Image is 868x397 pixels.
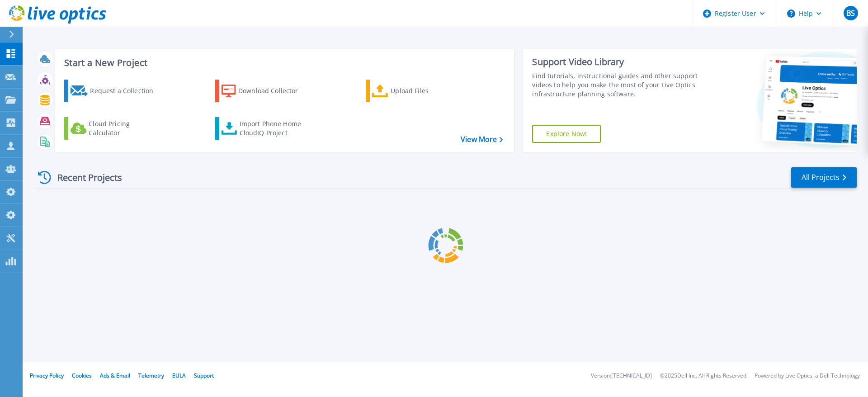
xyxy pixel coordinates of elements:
[215,80,316,102] a: Download Collector
[532,125,601,143] a: Explore Now!
[238,82,311,100] div: Download Collector
[532,56,702,68] div: Support Video Library
[72,372,92,379] a: Cookies
[64,80,165,102] a: Request a Collection
[194,372,214,379] a: Support
[755,373,860,379] li: Powered by Live Optics, a Dell Technology
[591,373,652,379] li: Version: [TECHNICAL_ID]
[64,117,165,140] a: Cloud Pricing Calculator
[138,372,164,379] a: Telemetry
[846,9,855,17] span: BS
[791,167,857,188] a: All Projects
[30,372,64,379] a: Privacy Policy
[172,372,186,379] a: EULA
[89,119,161,137] div: Cloud Pricing Calculator
[532,71,702,99] div: Find tutorials, instructional guides and other support videos to help you make the most of your L...
[660,373,746,379] li: © 2025 Dell Inc. All Rights Reserved
[240,119,310,137] div: Import Phone Home CloudIQ Project
[100,372,130,379] a: Ads & Email
[90,82,162,100] div: Request a Collection
[64,58,503,68] h3: Start a New Project
[391,82,463,100] div: Upload Files
[461,135,503,144] a: View More
[366,80,467,102] a: Upload Files
[35,166,134,189] div: Recent Projects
